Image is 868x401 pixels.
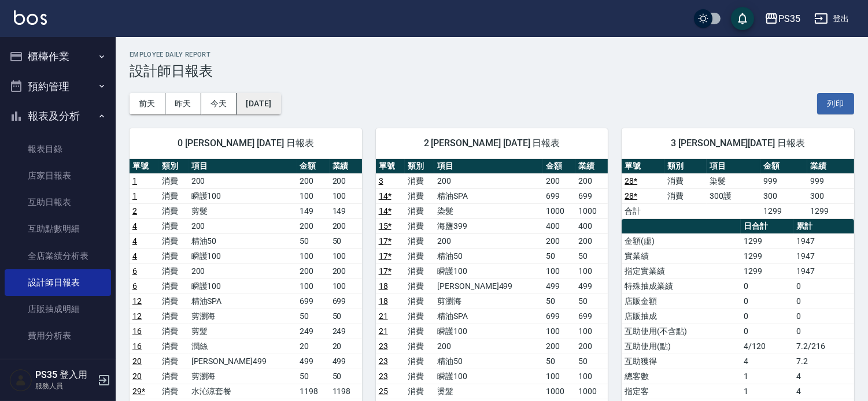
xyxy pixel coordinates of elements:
[575,279,608,294] td: 499
[575,354,608,369] td: 50
[405,294,434,309] td: 消費
[741,324,793,339] td: 0
[5,269,111,296] a: 設計師日報表
[741,233,793,248] td: 1299
[793,309,854,324] td: 0
[330,203,362,218] td: 149
[434,369,543,384] td: 瞬護100
[575,233,608,248] td: 200
[330,248,362,263] td: 100
[622,203,664,218] td: 合計
[330,233,362,248] td: 50
[237,93,280,114] button: [DATE]
[330,159,362,174] th: 業績
[159,324,189,339] td: 消費
[297,203,330,218] td: 149
[159,369,189,384] td: 消費
[159,279,189,294] td: 消費
[405,324,434,339] td: 消費
[575,339,608,354] td: 200
[130,63,854,79] h3: 設計師日報表
[297,263,330,279] td: 200
[575,173,608,188] td: 200
[543,309,575,324] td: 699
[330,279,362,294] td: 100
[793,279,854,294] td: 0
[330,384,362,399] td: 1198
[741,339,793,354] td: 4/120
[159,339,189,354] td: 消費
[405,384,434,399] td: 消費
[390,138,594,149] span: 2 [PERSON_NAME] [DATE] 日報表
[189,233,297,248] td: 精油50
[201,93,237,114] button: 今天
[132,281,137,291] a: 6
[5,296,111,322] a: 店販抽成明細
[159,188,189,203] td: 消費
[543,384,575,399] td: 1000
[760,7,805,31] button: PS35
[543,218,575,233] td: 400
[5,101,111,131] button: 報表及分析
[330,218,362,233] td: 200
[622,384,741,399] td: 指定客
[132,266,137,276] a: 6
[760,203,807,218] td: 1299
[132,221,137,231] a: 4
[330,339,362,354] td: 20
[793,248,854,263] td: 1947
[159,384,189,399] td: 消費
[793,233,854,248] td: 1947
[5,72,111,102] button: 預約管理
[35,369,94,381] h5: PS35 登入用
[778,12,800,26] div: PS35
[434,309,543,324] td: 精油SPA
[132,311,142,321] a: 12
[622,159,854,219] table: a dense table
[807,159,854,174] th: 業績
[189,203,297,218] td: 剪髮
[543,188,575,203] td: 699
[622,263,741,279] td: 指定實業績
[760,159,807,174] th: 金額
[159,294,189,309] td: 消費
[297,309,330,324] td: 50
[405,173,434,188] td: 消費
[297,218,330,233] td: 200
[405,248,434,263] td: 消費
[405,188,434,203] td: 消費
[189,354,297,369] td: [PERSON_NAME]499
[741,369,793,384] td: 1
[575,324,608,339] td: 100
[189,159,297,174] th: 項目
[159,203,189,218] td: 消費
[622,339,741,354] td: 互助使用(點)
[622,294,741,309] td: 店販金額
[159,248,189,263] td: 消費
[189,218,297,233] td: 200
[297,339,330,354] td: 20
[376,159,405,174] th: 單號
[330,324,362,339] td: 249
[130,159,159,174] th: 單號
[793,384,854,399] td: 4
[297,173,330,188] td: 200
[807,203,854,218] td: 1299
[434,263,543,279] td: 瞬護100
[379,387,388,396] a: 25
[379,296,388,306] a: 18
[793,354,854,369] td: 7.2
[664,173,707,188] td: 消費
[330,354,362,369] td: 499
[405,339,434,354] td: 消費
[189,188,297,203] td: 瞬護100
[297,384,330,399] td: 1198
[132,372,142,381] a: 20
[189,384,297,399] td: 水沁涼套餐
[297,279,330,294] td: 100
[807,173,854,188] td: 999
[434,248,543,263] td: 精油50
[622,354,741,369] td: 互助獲得
[807,188,854,203] td: 300
[543,354,575,369] td: 50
